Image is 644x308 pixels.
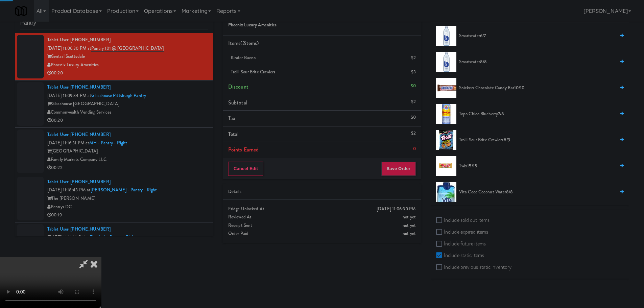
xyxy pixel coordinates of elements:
div: $0 [411,82,416,90]
div: Receipt Sent [228,221,416,230]
div: 0 [413,145,416,153]
span: Twix [459,162,615,170]
label: Include future items [436,239,486,249]
span: 6/7 [480,32,486,39]
span: 7/8 [498,111,504,117]
span: (2 ) [240,39,259,47]
input: Include static items [436,253,444,258]
div: Vita Coco Coconut Water8/8 [456,188,624,196]
span: not yet [403,222,416,229]
a: The Jack - Pantry - Right [90,234,136,240]
button: Cancel Edit [228,162,263,176]
span: · [PHONE_NUMBER] [68,37,111,43]
input: Include sold out items [436,218,444,223]
div: Family Markets Company LLC [47,156,208,164]
span: Subtotal [228,99,247,106]
span: Smartwater [459,58,615,66]
img: Micromart [15,5,27,17]
li: Tablet User· [PHONE_NUMBER][DATE] 11:09:34 PM atGlasshouse Pittsburgh PantryGlasshouse [GEOGRAPHI... [15,80,213,128]
div: Snickers Chocolate Candy Bar10/10 [456,84,624,92]
span: [DATE] 11:16:31 PM at [47,140,89,146]
input: Include future items [436,241,444,247]
span: Discount [228,83,248,91]
div: Smartwater6/7 [456,32,624,40]
label: Include sold out items [436,215,490,225]
div: Fridge Unlocked At [228,205,416,213]
input: Search vision orders [20,17,208,29]
span: Items [228,39,259,47]
a: Pantry 101 @ [GEOGRAPHIC_DATA] [91,45,164,52]
span: [DATE] 11:18:43 PM at [47,187,91,193]
div: Order Paid [228,230,416,238]
span: 8/8 [480,58,487,65]
a: Tablet User· [PHONE_NUMBER] [47,179,111,185]
div: 00:22 [47,164,208,172]
div: Pennys DC [47,203,208,211]
span: Trolli Sour Brite Crawlers [231,69,276,75]
input: Include previous static inventory [436,265,444,270]
span: · [PHONE_NUMBER] [68,84,111,90]
a: Tablet User· [PHONE_NUMBER] [47,37,111,43]
span: Kinder Bueno [231,54,256,61]
div: 00:20 [47,69,208,77]
span: 10/10 [514,85,525,91]
div: Reviewed At [228,213,416,221]
h5: Phoenix Luxury Amenities [228,23,416,28]
a: Tablet User· [PHONE_NUMBER] [47,226,111,232]
div: Trolli Sour Brite Crawlers8/9 [456,136,624,144]
span: Tax [228,114,235,122]
li: Tablet User· [PHONE_NUMBER][DATE] 11:31:29 PM atThe Jack - Pantry - RightThe JackMountain High Ma... [15,222,213,270]
div: The [PERSON_NAME] [47,194,208,203]
li: Tablet User· [PHONE_NUMBER][DATE] 11:18:43 PM at[PERSON_NAME] - Pantry - RightThe [PERSON_NAME]Pe... [15,175,213,222]
span: [DATE] 11:06:30 PM at [47,45,91,51]
span: 8/8 [506,189,513,195]
li: Tablet User· [PHONE_NUMBER][DATE] 11:16:31 PM atMH - Pantry - Right[GEOGRAPHIC_DATA]Family Market... [15,128,213,175]
span: Topo Chico Blueberry [459,110,615,118]
div: Commonwealth Vending Services [47,108,208,117]
span: Trolli Sour Brite Crawlers [459,136,615,144]
div: $2 [411,129,416,138]
div: $3 [411,68,416,76]
label: Include static items [436,250,484,260]
input: Include expired items [436,230,444,235]
div: 00:20 [47,116,208,125]
div: Topo Chico Blueberry7/8 [456,110,624,118]
span: not yet [403,230,416,237]
div: Twix15/15 [456,162,624,170]
span: 15/15 [467,163,477,169]
a: MH - Pantry - Right [89,140,127,146]
span: [DATE] 11:09:34 PM at [47,92,91,99]
div: Smartwater8/8 [456,58,624,66]
a: Tablet User· [PHONE_NUMBER] [47,131,111,138]
div: Phoenix Luxury Amenities [47,61,208,69]
a: [PERSON_NAME] - Pantry - Right [91,187,157,193]
ng-pluralize: items [245,39,257,47]
span: 8/9 [504,137,510,143]
span: [DATE] 11:31:29 PM at [47,234,90,240]
li: Tablet User· [PHONE_NUMBER][DATE] 11:06:30 PM atPantry 101 @ [GEOGRAPHIC_DATA]Sentral ScottsdaleP... [15,33,213,80]
a: Tablet User· [PHONE_NUMBER] [47,84,111,90]
label: Include expired items [436,227,488,237]
a: Glasshouse Pittsburgh Pantry [91,92,146,99]
span: Total [228,130,239,138]
div: Sentral Scottsdale [47,52,208,61]
span: Points Earned [228,146,259,153]
span: not yet [403,214,416,220]
span: · [PHONE_NUMBER] [68,131,111,138]
div: Details [228,188,416,196]
button: Save Order [381,162,416,176]
div: Glasshouse [GEOGRAPHIC_DATA] [47,100,208,108]
div: $2 [411,54,416,62]
div: 00:19 [47,211,208,219]
label: Include previous static inventory [436,262,511,272]
span: Vita Coco Coconut Water [459,188,615,196]
div: [GEOGRAPHIC_DATA] [47,147,208,156]
div: $2 [411,98,416,106]
span: Snickers Chocolate Candy Bar [459,84,615,92]
div: $0 [411,113,416,122]
span: · [PHONE_NUMBER] [68,179,111,185]
span: · [PHONE_NUMBER] [68,226,111,232]
div: [DATE] 11:06:30 PM [377,205,416,213]
span: Smartwater [459,32,615,40]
